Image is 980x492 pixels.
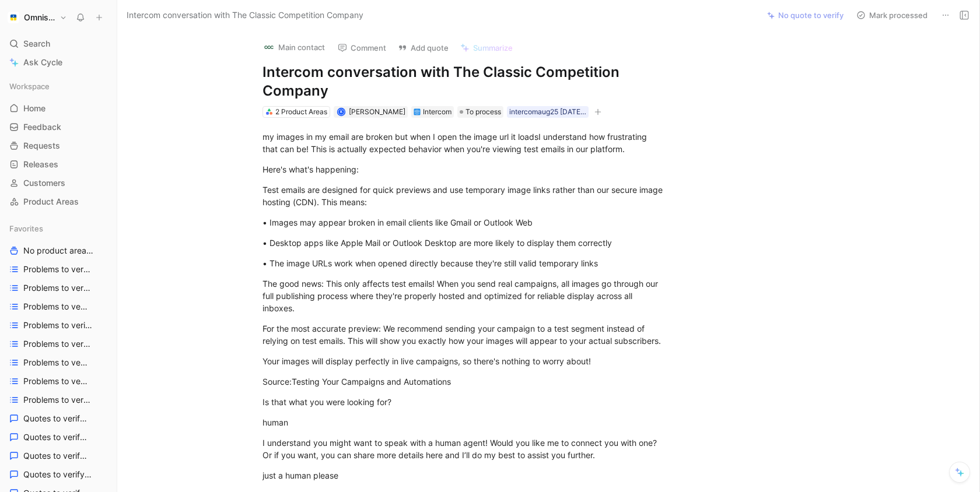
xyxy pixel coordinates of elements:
[23,177,65,189] span: Customers
[509,106,586,118] div: intercomaug25 [DATE] 10:40
[23,103,45,114] span: Home
[262,277,666,314] div: The good news: This only affects test emails! When you send real campaigns, all images go through...
[23,375,88,387] span: Problems to verify MO
[9,80,50,92] span: Workspace
[23,431,90,443] span: Quotes to verify Audience
[23,301,89,312] span: Problems to verify DeCo
[23,282,91,294] span: Problems to verify Audience
[5,193,112,210] a: Product Areas
[332,40,391,56] button: Comment
[5,156,112,173] a: Releases
[262,396,666,408] div: Is that what you were looking for?
[262,469,666,482] div: just a human please
[762,7,849,23] button: No quote to verify
[23,357,89,368] span: Problems to verify Forms
[5,447,112,465] a: Quotes to verify DeCo
[262,416,666,428] div: human
[24,12,55,23] h1: Omnisend
[262,257,666,269] div: • The image URLs work when opened directly because they're still valid temporary links
[23,263,92,275] span: Problems to verify Activation
[457,106,503,118] div: To process
[262,216,666,229] div: • Images may appear broken in email clients like Gmail or Outlook Web
[5,372,112,390] a: Problems to verify MO
[473,43,513,53] span: Summarize
[262,131,666,155] div: my images in my email are broken but when I open the image url it loadsI understand how frustrati...
[23,159,58,170] span: Releases
[23,196,79,208] span: Product Areas
[5,9,70,26] button: OmnisendOmnisend
[262,355,666,367] div: Your images will display perfectly in live campaigns, so there's nothing to worry about!
[5,261,112,278] a: Problems to verify Activation
[5,118,112,136] a: Feedback
[5,54,112,71] a: Ask Cycle
[262,163,666,175] div: Here's what's happening:
[23,338,92,350] span: Problems to verify Expansion
[9,223,43,234] span: Favorites
[5,220,112,237] div: Favorites
[5,354,112,371] a: Problems to verify Forms
[5,428,112,446] a: Quotes to verify Audience
[23,121,61,133] span: Feedback
[466,106,501,118] span: To process
[5,100,112,117] a: Home
[5,298,112,315] a: Problems to verify DeCo
[23,450,87,462] span: Quotes to verify DeCo
[338,109,345,115] div: K
[5,279,112,297] a: Problems to verify Audience
[393,40,454,56] button: Add quote
[23,37,50,51] span: Search
[23,55,62,69] span: Ask Cycle
[5,410,112,427] a: Quotes to verify Activation
[5,391,112,409] a: Problems to verify Reporting
[127,8,363,22] span: Intercom conversation with The Classic Competition Company
[23,413,90,424] span: Quotes to verify Activation
[5,78,112,95] div: Workspace
[23,469,92,480] span: Quotes to verify Email builder
[262,375,666,388] div: Source:Testing Your Campaigns and Automations
[349,107,405,116] span: [PERSON_NAME]
[23,245,94,257] span: No product area (Unknowns)
[258,38,330,56] button: logoMain contact
[5,174,112,192] a: Customers
[5,35,112,52] div: Search
[263,41,275,53] img: logo
[423,106,452,118] div: Intercom
[5,137,112,154] a: Requests
[851,7,933,23] button: Mark processed
[262,437,666,461] div: I understand you might want to speak with a human agent! Would you like me to connect you with on...
[262,237,666,249] div: • Desktop apps like Apple Mail or Outlook Desktop are more likely to display them correctly
[275,106,327,118] div: 2 Product Areas
[5,335,112,353] a: Problems to verify Expansion
[262,322,666,347] div: For the most accurate preview: We recommend sending your campaign to a test segment instead of re...
[455,40,518,56] button: Summarize
[5,242,112,259] a: No product area (Unknowns)
[5,317,112,334] a: Problems to verify Email Builder
[262,184,666,208] div: Test emails are designed for quick previews and use temporary image links rather than our secure ...
[23,394,92,406] span: Problems to verify Reporting
[8,12,19,23] img: Omnisend
[5,466,112,483] a: Quotes to verify Email builder
[23,140,60,152] span: Requests
[262,63,666,100] h1: Intercom conversation with The Classic Competition Company
[23,319,93,331] span: Problems to verify Email Builder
